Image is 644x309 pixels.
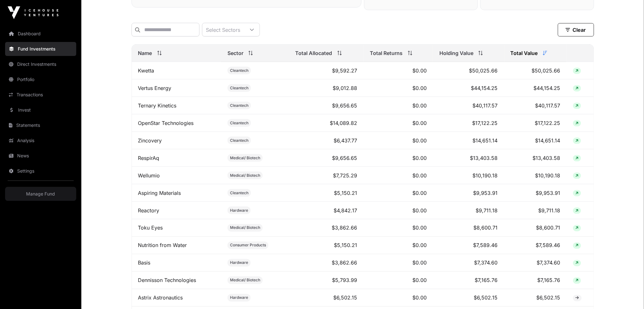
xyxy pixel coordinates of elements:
span: Cleantech [230,103,248,108]
td: $0.00 [364,79,433,97]
span: Total Value [511,49,538,57]
td: $6,502.15 [433,289,504,307]
span: Name [138,49,152,57]
span: Hardware [230,295,248,300]
td: $50,025.66 [433,62,504,79]
a: News [5,149,76,163]
img: Icehouse Ventures Logo [8,6,58,19]
button: Clear [558,23,594,37]
td: $13,403.58 [433,149,504,167]
td: $9,592.27 [289,62,364,79]
a: Invest [5,103,76,117]
a: Wellumio [138,172,160,179]
td: $7,165.76 [504,272,567,289]
span: Medical/ Biotech [230,225,260,230]
td: $0.00 [364,237,433,254]
td: $7,725.29 [289,167,364,184]
span: Cleantech [230,120,248,126]
td: $0.00 [364,202,433,219]
td: $7,374.60 [433,254,504,272]
div: Select Sectors [202,23,244,36]
a: Ternary Kinetics [138,102,177,109]
a: OpenStar Technologies [138,120,194,126]
td: $9,711.18 [504,202,567,219]
span: Cleantech [230,138,248,143]
td: $0.00 [364,149,433,167]
a: Basis [138,260,151,266]
td: $0.00 [364,62,433,79]
td: $0.00 [364,272,433,289]
a: Nutrition from Water [138,242,187,249]
td: $0.00 [364,184,433,202]
span: Medical/ Biotech [230,155,260,161]
td: $0.00 [364,254,433,272]
a: Aspiring Materials [138,190,181,196]
td: $5,150.21 [289,184,364,202]
td: $0.00 [364,167,433,184]
a: Direct Investments [5,57,76,71]
td: $9,012.88 [289,79,364,97]
span: Medical/ Biotech [230,173,260,178]
td: $0.00 [364,289,433,307]
span: Hardware [230,208,248,213]
span: Cleantech [230,86,248,91]
td: $40,117.57 [504,97,567,114]
a: Manage Fund [5,187,76,201]
td: $0.00 [364,219,433,237]
td: $6,502.15 [289,289,364,307]
td: $0.00 [364,97,433,114]
td: $14,651.14 [504,132,567,149]
a: Transactions [5,88,76,102]
span: Cleantech [230,190,248,196]
td: $40,117.57 [433,97,504,114]
a: Dennisson Technologies [138,277,196,284]
span: Consumer Products [230,243,266,248]
td: $9,953.91 [504,184,567,202]
a: Analysis [5,134,76,148]
td: $13,403.58 [504,149,567,167]
td: $6,502.15 [504,289,567,307]
a: Astrix Astronautics [138,295,183,301]
a: Kwetta [138,67,154,74]
td: $14,089.82 [289,114,364,132]
td: $7,374.60 [504,254,567,272]
span: Hardware [230,260,248,265]
td: $44,154.25 [504,79,567,97]
span: Medical/ Biotech [230,278,260,283]
td: $9,656.65 [289,97,364,114]
a: Vertus Energy [138,85,172,91]
td: $44,154.25 [433,79,504,97]
td: $3,862.66 [289,219,364,237]
a: Dashboard [5,27,76,41]
td: $0.00 [364,132,433,149]
td: $5,150.21 [289,237,364,254]
td: $8,600.71 [433,219,504,237]
td: $50,025.66 [504,62,567,79]
a: Zincovery [138,137,162,144]
a: Fund Investments [5,42,76,56]
span: Sector [227,49,243,57]
td: $14,651.14 [433,132,504,149]
td: $9,953.91 [433,184,504,202]
td: $17,122.25 [433,114,504,132]
span: Holding Value [439,49,473,57]
td: $3,862.66 [289,254,364,272]
td: $10,190.18 [433,167,504,184]
div: Chat Widget [612,278,644,309]
td: $7,589.46 [433,237,504,254]
a: Statements [5,118,76,132]
a: Settings [5,164,76,178]
a: RespirAq [138,155,159,161]
td: $9,711.18 [433,202,504,219]
span: Total Allocated [295,49,332,57]
td: $8,600.71 [504,219,567,237]
span: Cleantech [230,68,248,73]
td: $9,656.65 [289,149,364,167]
a: Portfolio [5,72,76,86]
td: $4,842.17 [289,202,364,219]
a: Reactory [138,207,159,214]
td: $0.00 [364,114,433,132]
td: $7,589.46 [504,237,567,254]
a: Toku Eyes [138,225,163,231]
td: $17,122.25 [504,114,567,132]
